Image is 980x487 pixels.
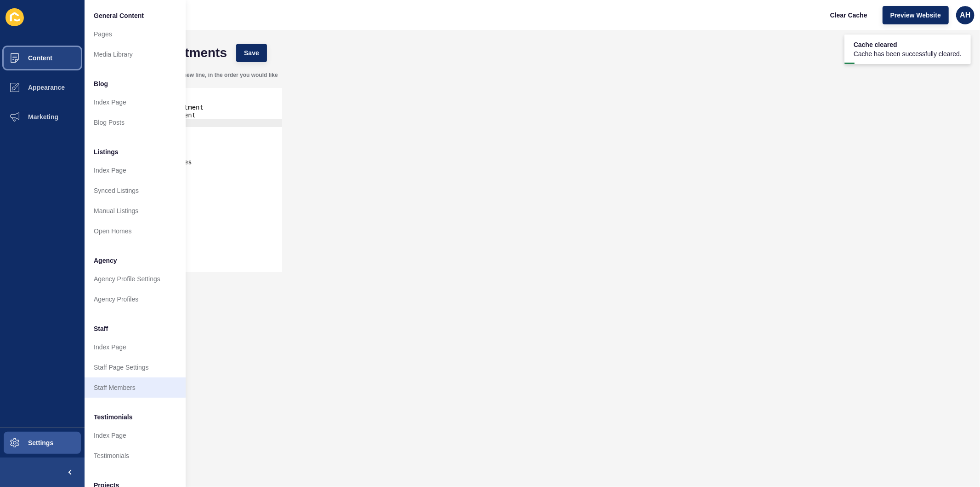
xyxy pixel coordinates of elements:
[854,49,962,58] span: Cache has been successfully cleared.
[85,269,186,289] a: Agency Profile Settings
[960,11,970,20] span: AH
[85,201,186,221] a: Manual Listings
[85,44,186,64] a: Media Library
[854,40,962,49] span: Cache cleared
[85,289,186,309] a: Agency Profiles
[85,377,186,398] a: Staff Members
[94,147,119,157] span: Listings
[85,337,186,357] a: Index Page
[890,11,941,20] span: Preview Website
[85,24,186,44] a: Pages
[822,6,875,24] button: Clear Cache
[85,92,186,112] a: Index Page
[244,48,259,58] span: Save
[883,6,949,24] button: Preview Website
[98,71,282,86] label: Put each department name on a new line, in the order you would like them to appear on the website.
[830,11,867,20] span: Clear Cache
[85,221,186,241] a: Open Homes
[85,446,186,466] a: Testimonials
[85,180,186,201] a: Synced Listings
[236,44,267,62] button: Save
[85,357,186,377] a: Staff Page Settings
[94,412,133,422] span: Testimonials
[85,112,186,133] a: Blog Posts
[85,160,186,180] a: Index Page
[94,324,108,333] span: Staff
[85,425,186,446] a: Index Page
[94,256,117,265] span: Agency
[94,11,144,20] span: General Content
[94,79,108,88] span: Blog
